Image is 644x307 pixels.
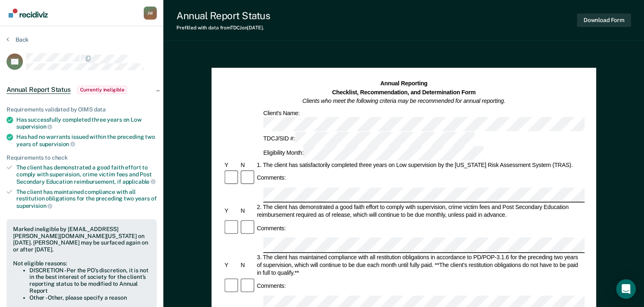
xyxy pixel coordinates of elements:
[77,86,127,94] span: Currently ineligible
[256,225,287,232] div: Comments:
[256,254,585,277] div: 3. The client has maintained compliance with all restitution obligations in accordance to PD/POP-...
[9,9,48,18] img: Recidiviz
[223,207,239,215] div: Y
[223,261,239,269] div: Y
[176,10,270,22] div: Annual Report Status
[262,146,484,160] div: Eligibility Month:
[239,161,256,169] div: N
[7,36,29,43] button: Back
[16,133,157,147] div: Has had no warrants issued within the preceding two years of
[16,164,157,185] div: The client has demonstrated a good faith effort to comply with supervision, crime victim fees and...
[577,13,631,27] button: Download Form
[16,123,52,130] span: supervision
[176,25,270,31] div: Prefilled with data from TDCJ on [DATE] .
[332,89,476,96] strong: Checklist, Recommendation, and Determination Form
[144,7,157,20] div: J W
[380,80,428,87] strong: Annual Reporting
[144,7,157,20] button: Profile dropdown button
[239,261,256,269] div: N
[123,178,156,185] span: applicable
[39,141,75,147] span: supervision
[302,98,505,104] em: Clients who meet the following criteria may be recommended for annual reporting.
[29,294,150,301] li: Other - Other, please specify a reason
[256,203,585,219] div: 2. The client has demonstrated a good faith effort to comply with supervision, crime victim fees ...
[239,207,256,215] div: N
[7,86,71,94] span: Annual Report Status
[16,202,52,209] span: supervision
[256,174,287,182] div: Comments:
[616,279,636,299] div: Open Intercom Messenger
[7,154,157,161] div: Requirements to check
[262,132,476,146] div: TDCJ/SID #:
[223,161,239,169] div: Y
[7,106,157,113] div: Requirements validated by OIMS data
[13,226,150,253] div: Marked ineligible by [EMAIL_ADDRESS][PERSON_NAME][DOMAIN_NAME][US_STATE] on [DATE]. [PERSON_NAME]...
[256,161,585,169] div: 1. The client has satisfactorily completed three years on Low supervision by the [US_STATE] Risk ...
[16,189,157,209] div: The client has maintained compliance with all restitution obligations for the preceding two years of
[13,260,150,267] div: Not eligible reasons:
[256,282,287,290] div: Comments:
[16,116,157,130] div: Has successfully completed three years on Low
[29,267,150,294] li: DISCRETION - Per the PO’s discretion, it is not in the best interest of society for the client’s ...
